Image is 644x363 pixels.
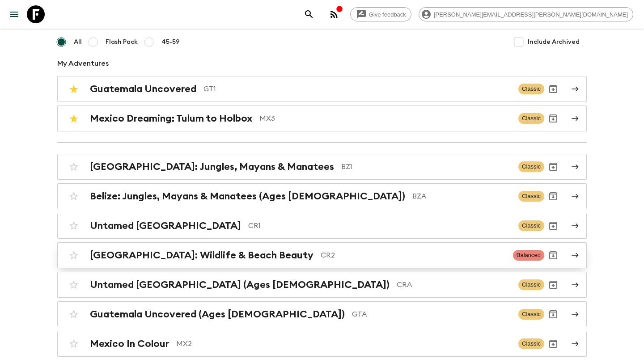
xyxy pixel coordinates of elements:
a: [GEOGRAPHIC_DATA]: Jungles, Mayans & ManateesBZ1ClassicArchive [57,154,587,180]
a: Mexico Dreaming: Tulum to HolboxMX3ClassicArchive [57,106,587,131]
button: search adventures [300,5,318,23]
h2: Untamed [GEOGRAPHIC_DATA] (Ages [DEMOGRAPHIC_DATA]) [90,279,390,291]
button: menu [5,5,23,23]
span: Classic [518,338,544,349]
button: Archive [544,80,562,98]
button: Archive [544,217,562,235]
h2: Mexico In Colour [90,338,169,350]
p: CR1 [248,220,511,231]
span: All [74,38,82,46]
a: Untamed [GEOGRAPHIC_DATA] (Ages [DEMOGRAPHIC_DATA])CRAClassicArchive [57,272,587,298]
h2: Guatemala Uncovered (Ages [DEMOGRAPHIC_DATA]) [90,308,345,320]
button: Archive [544,276,562,294]
p: CR2 [321,250,506,261]
h2: [GEOGRAPHIC_DATA]: Wildlife & Beach Beauty [90,249,314,261]
p: GTA [352,309,511,320]
a: Guatemala UncoveredGT1ClassicArchive [57,76,587,102]
h2: Untamed [GEOGRAPHIC_DATA] [90,220,241,232]
p: MX3 [259,113,511,124]
h2: Belize: Jungles, Mayans & Manatees (Ages [DEMOGRAPHIC_DATA]) [90,190,405,202]
button: Archive [544,110,562,127]
button: Archive [544,187,562,205]
p: MX2 [176,338,511,349]
p: BZ1 [341,161,511,172]
span: Give feedback [364,11,411,18]
a: Mexico In ColourMX2ClassicArchive [57,331,587,357]
p: BZA [412,191,511,202]
span: Flash Pack [106,38,138,46]
a: [GEOGRAPHIC_DATA]: Wildlife & Beach BeautyCR2BalancedArchive [57,242,587,268]
span: Classic [518,84,544,94]
span: Classic [518,113,544,124]
h2: Guatemala Uncovered [90,83,196,95]
span: Classic [518,191,544,202]
span: Balanced [513,250,544,261]
h2: Mexico Dreaming: Tulum to Holbox [90,113,252,124]
span: Classic [518,309,544,320]
a: Untamed [GEOGRAPHIC_DATA]CR1ClassicArchive [57,213,587,239]
span: Classic [518,279,544,290]
a: Belize: Jungles, Mayans & Manatees (Ages [DEMOGRAPHIC_DATA])BZAClassicArchive [57,183,587,209]
button: Archive [544,246,562,264]
h2: [GEOGRAPHIC_DATA]: Jungles, Mayans & Manatees [90,161,334,173]
span: Classic [518,161,544,172]
button: Archive [544,305,562,323]
button: Archive [544,335,562,353]
a: Give feedback [350,7,411,21]
span: Include Archived [528,38,580,46]
button: Archive [544,158,562,176]
span: [PERSON_NAME][EMAIL_ADDRESS][PERSON_NAME][DOMAIN_NAME] [429,11,633,18]
p: GT1 [203,84,511,94]
a: Guatemala Uncovered (Ages [DEMOGRAPHIC_DATA])GTAClassicArchive [57,301,587,327]
span: Classic [518,220,544,231]
p: CRA [397,279,511,290]
div: [PERSON_NAME][EMAIL_ADDRESS][PERSON_NAME][DOMAIN_NAME] [419,7,633,21]
span: 45-59 [161,38,180,46]
p: My Adventures [57,58,587,69]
